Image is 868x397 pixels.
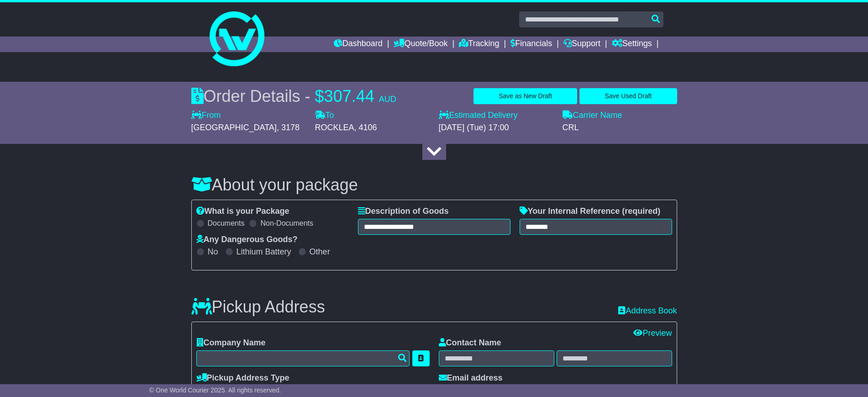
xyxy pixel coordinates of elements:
h3: Pickup Address [191,298,325,316]
label: To [315,111,334,121]
div: [DATE] (Tue) 17:00 [439,123,553,133]
span: , 4106 [354,123,377,132]
label: Your Internal Reference (required) [520,206,661,217]
a: Settings [612,37,652,52]
label: What is your Package [196,206,289,217]
div: Order Details - [191,86,396,106]
span: 307.44 [324,87,374,106]
span: , 3178 [277,123,300,132]
label: Pickup Address Type [196,373,289,383]
label: No [208,247,218,257]
a: Address Book [618,306,677,316]
a: Support [563,37,600,52]
a: Tracking [459,37,499,52]
h3: About your package [191,176,677,194]
span: © One World Courier 2025. All rights reserved. [149,386,281,394]
a: Dashboard [334,37,383,52]
label: Lithium Battery [237,247,291,257]
span: AUD [379,95,396,104]
button: Save Used Draft [579,88,677,104]
label: Description of Goods [358,206,449,217]
div: CRL [563,123,677,133]
label: Company Name [196,338,266,348]
a: Quote/Book [394,37,447,52]
button: Save as New Draft [473,88,577,104]
a: Preview [633,328,672,338]
label: Non-Documents [260,219,313,228]
label: Estimated Delivery [439,111,553,121]
label: Carrier Name [563,111,622,121]
label: Contact Name [439,338,501,348]
label: Any Dangerous Goods? [196,235,298,245]
label: Other [310,247,330,257]
label: Email address [439,373,503,383]
a: Financials [510,37,552,52]
label: From [191,111,221,121]
span: $ [315,87,324,106]
span: [GEOGRAPHIC_DATA] [191,123,277,132]
span: ROCKLEA [315,123,354,132]
label: Documents [208,219,245,228]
